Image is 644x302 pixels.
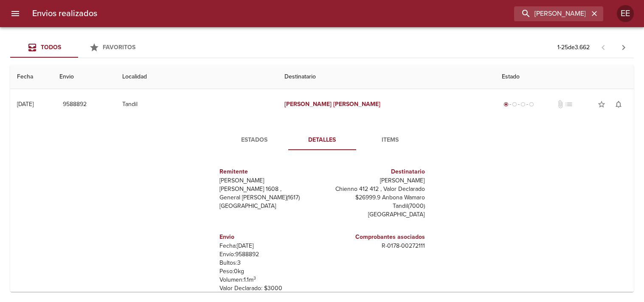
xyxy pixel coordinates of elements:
div: Generado [502,100,536,109]
h6: Envio [219,232,319,242]
p: Chienno 412 412 , Valor Declarado $26999.9 Anbona Wamaro [326,185,425,202]
div: [DATE] [17,101,34,108]
span: Todos [41,44,61,51]
sup: 3 [253,275,256,281]
h6: Destinatario [326,167,425,176]
h6: Remitente [219,167,319,176]
span: star_border [597,100,606,109]
em: [PERSON_NAME] [284,101,332,108]
span: notifications_none [614,100,623,109]
h6: Envios realizados [32,7,97,20]
div: Tabs detalle de guia [220,130,424,150]
span: radio_button_unchecked [520,102,526,107]
p: [PERSON_NAME] [219,176,319,185]
th: Fecha [10,65,53,89]
p: General [PERSON_NAME] ( 1617 ) [219,193,319,202]
span: radio_button_unchecked [512,102,517,107]
p: [GEOGRAPHIC_DATA] [326,210,425,219]
p: Valor Declarado: $ 3000 [219,284,319,293]
span: radio_button_checked [503,102,509,107]
span: Detalles [293,135,351,145]
td: Tandil [115,89,278,120]
span: No tiene documentos adjuntos [556,100,565,109]
p: Envío: 9588892 [219,250,319,259]
span: Items [361,135,419,145]
span: Pagina anterior [593,43,613,51]
input: buscar [514,6,589,21]
p: Volumen: 1.1 m [219,276,319,284]
p: 1 - 25 de 3.662 [557,43,590,52]
p: Tandil ( 7000 ) [326,202,425,210]
em: [PERSON_NAME] [333,101,380,108]
p: [GEOGRAPHIC_DATA] [219,202,319,210]
span: Favoritos [103,44,135,51]
p: Peso: 0 kg [219,267,319,276]
span: radio_button_unchecked [529,102,534,107]
th: Envio [53,65,115,89]
button: 9588892 [59,97,90,112]
th: Localidad [115,65,278,89]
span: 9588892 [63,99,87,110]
div: EE [617,5,634,22]
span: Estados [225,135,283,145]
p: [PERSON_NAME] [326,176,425,185]
span: No tiene pedido asociado [565,100,573,109]
button: Activar notificaciones [610,96,627,113]
th: Estado [495,65,634,89]
button: menu [5,3,25,24]
h6: Comprobantes asociados [326,232,425,242]
span: Pagina siguiente [613,37,634,58]
button: Agregar a favoritos [593,96,610,113]
div: Tabs Envios [10,37,146,58]
th: Destinatario [278,65,495,89]
p: Bultos: 3 [219,259,319,267]
p: R - 0178 - 00272111 [326,242,425,250]
p: Fecha: [DATE] [219,242,319,250]
div: Abrir información de usuario [617,5,634,22]
p: [PERSON_NAME] 1608 , [219,185,319,193]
